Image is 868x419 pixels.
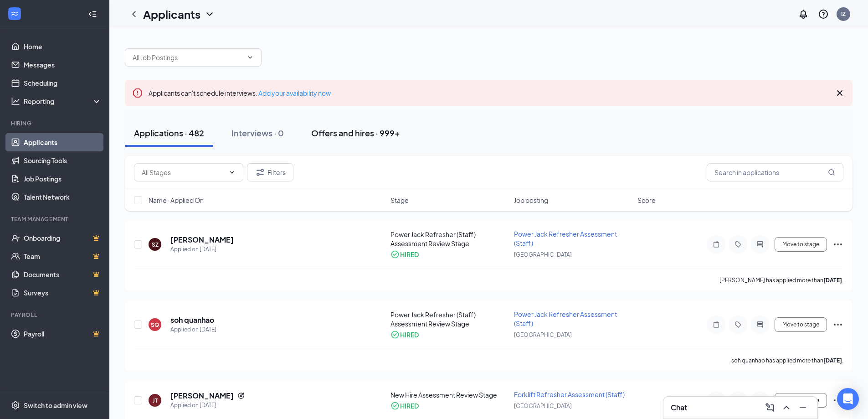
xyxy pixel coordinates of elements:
svg: Settings [11,401,20,410]
a: Scheduling [24,74,102,92]
div: Switch to admin view [24,401,87,410]
svg: Error [132,88,143,98]
svg: MagnifyingGlass [828,169,835,176]
span: Score [637,196,656,205]
button: ComposeMessage [763,400,777,415]
svg: ChevronUp [781,402,792,413]
div: HIRED [400,330,419,339]
span: Stage [390,196,409,205]
button: Minimize [796,400,810,415]
svg: ActiveChat [755,241,765,248]
h3: Chat [671,403,687,413]
h5: [PERSON_NAME] [170,391,234,401]
h5: [PERSON_NAME] [170,235,234,245]
input: Search in applications [707,163,843,181]
svg: ChevronDown [247,54,254,61]
h1: Applicants [143,6,200,22]
div: JT [153,397,158,404]
svg: WorkstreamLogo [10,9,19,18]
input: All Stages [142,167,225,177]
div: New Hire Assessment Review Stage [390,390,508,399]
span: Power Jack Refresher Assessment (Staff) [514,230,617,247]
b: [DATE] [823,357,842,364]
span: Power Jack Refresher Assessment (Staff) [514,310,617,327]
div: Applied on [DATE] [170,325,216,334]
svg: CheckmarkCircle [390,250,400,259]
span: Job posting [514,196,548,205]
a: Messages [24,56,102,74]
div: Applications · 482 [134,127,204,139]
a: Talent Network [24,188,102,206]
svg: CheckmarkCircle [390,401,400,410]
svg: QuestionInfo [818,9,829,20]
div: Power Jack Refresher (Staff) Assessment Review Stage [390,310,508,328]
svg: ChevronLeft [128,9,139,20]
b: [DATE] [823,277,842,284]
div: Payroll [11,311,100,319]
span: Applicants can't schedule interviews. [149,89,331,97]
a: PayrollCrown [24,325,102,343]
a: TeamCrown [24,247,102,265]
svg: Reapply [237,392,245,399]
div: Offers and hires · 999+ [311,127,400,139]
svg: Note [711,241,722,248]
span: [GEOGRAPHIC_DATA] [514,251,572,258]
svg: Tag [733,241,744,248]
div: SQ [151,321,159,329]
a: DocumentsCrown [24,265,102,284]
div: HIRED [400,250,419,259]
div: Open Intercom Messenger [837,388,859,410]
span: [GEOGRAPHIC_DATA] [514,331,572,338]
span: [GEOGRAPHIC_DATA] [514,403,572,409]
button: ChevronUp [779,400,794,415]
a: Sourcing Tools [24,151,102,170]
svg: Analysis [11,97,20,106]
div: Interviews · 0 [231,127,284,139]
div: IZ [841,10,846,18]
div: Team Management [11,215,100,223]
button: Filter Filters [247,163,293,181]
svg: Tag [733,321,744,328]
div: Applied on [DATE] [170,245,234,254]
svg: ComposeMessage [765,402,776,413]
svg: ActiveChat [755,321,765,328]
svg: Collapse [88,10,97,19]
div: Hiring [11,119,100,127]
svg: ChevronDown [204,9,215,20]
a: Job Postings [24,170,102,188]
a: Add your availability now [258,89,331,97]
div: Applied on [DATE] [170,401,245,410]
button: Move to stage [775,393,827,408]
div: HIRED [400,401,419,410]
a: Applicants [24,133,102,151]
svg: Note [711,321,722,328]
div: Power Jack Refresher (Staff) Assessment Review Stage [390,230,508,248]
button: Move to stage [775,237,827,252]
input: All Job Postings [133,52,243,62]
svg: Ellipses [832,395,843,406]
svg: CheckmarkCircle [390,330,400,339]
svg: ChevronDown [228,169,236,176]
a: OnboardingCrown [24,229,102,247]
a: Home [24,37,102,56]
p: soh quanhao has applied more than . [731,357,843,364]
div: SZ [152,241,159,248]
a: SurveysCrown [24,284,102,302]
span: Forklift Refresher Assessment (Staff) [514,390,625,398]
p: [PERSON_NAME] has applied more than . [719,276,843,284]
svg: Cross [834,88,845,98]
button: Move to stage [775,317,827,332]
div: Reporting [24,97,102,106]
svg: Minimize [797,402,808,413]
span: Name · Applied On [149,196,204,205]
svg: Ellipses [832,319,843,330]
svg: Notifications [798,9,809,20]
svg: Filter [255,167,266,178]
svg: Ellipses [832,239,843,250]
h5: soh quanhao [170,315,214,325]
